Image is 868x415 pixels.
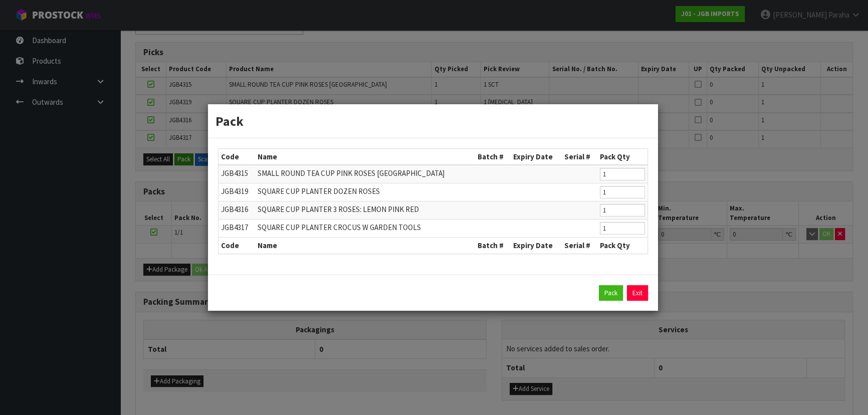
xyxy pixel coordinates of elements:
[258,186,380,196] span: SQUARE CUP PLANTER DOZEN ROSES
[258,204,419,214] span: SQUARE CUP PLANTER 3 ROSES: LEMON PINK RED
[221,204,248,214] span: JGB4316
[219,238,255,254] th: Code
[258,168,445,178] span: SMALL ROUND TEA CUP PINK ROSES [GEOGRAPHIC_DATA]
[599,285,623,301] button: Pack
[221,168,248,178] span: JGB4315
[562,149,597,165] th: Serial #
[597,149,647,165] th: Pack Qty
[221,186,248,196] span: JGB4319
[475,238,511,254] th: Batch #
[475,149,511,165] th: Batch #
[255,238,475,254] th: Name
[258,223,421,232] span: SQUARE CUP PLANTER CROCUS W GARDEN TOOLS
[511,149,562,165] th: Expiry Date
[221,223,248,232] span: JGB4317
[597,238,647,254] th: Pack Qty
[511,238,562,254] th: Expiry Date
[627,285,648,301] a: Exit
[255,149,475,165] th: Name
[219,149,255,165] th: Code
[215,112,650,130] h3: Pack
[562,238,597,254] th: Serial #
